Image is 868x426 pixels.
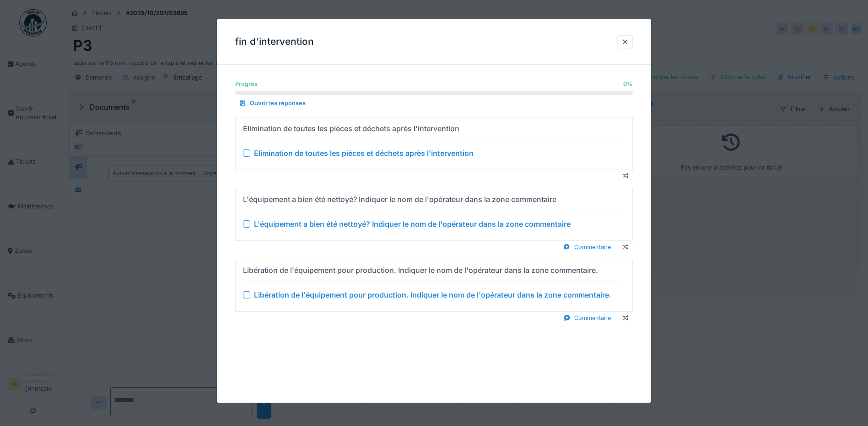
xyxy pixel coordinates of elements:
[243,194,556,205] div: L'équipement a bien été nettoyé? Indiquer le nom de l'opérateur dans la zone commentaire
[243,123,459,134] div: Elimination de toutes les pièces et déchets après l'intervention
[560,312,615,324] div: Commentaire
[235,91,633,95] progress: 0 %
[239,121,629,166] summary: Elimination de toutes les pièces et déchets après l'intervention Elimination de toutes les pièces...
[235,97,309,109] div: Ouvrir les réponses
[623,80,633,88] div: 0 %
[239,263,629,308] summary: Libération de l'équipement pour production. Indiquer le nom de l'opérateur dans la zone commentai...
[235,36,314,48] h3: fin d'intervention
[243,265,598,276] div: Libération de l'équipement pour production. Indiquer le nom de l'opérateur dans la zone commentaire.
[254,218,571,229] div: L'équipement a bien été nettoyé? Indiquer le nom de l'opérateur dans la zone commentaire
[560,241,615,253] div: Commentaire
[235,80,258,88] div: Progrès
[254,289,611,300] div: Libération de l'équipement pour production. Indiquer le nom de l'opérateur dans la zone commentaire.
[254,148,474,159] div: Elimination de toutes les pièces et déchets après l'intervention
[239,192,629,237] summary: L'équipement a bien été nettoyé? Indiquer le nom de l'opérateur dans la zone commentaire L'équipe...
